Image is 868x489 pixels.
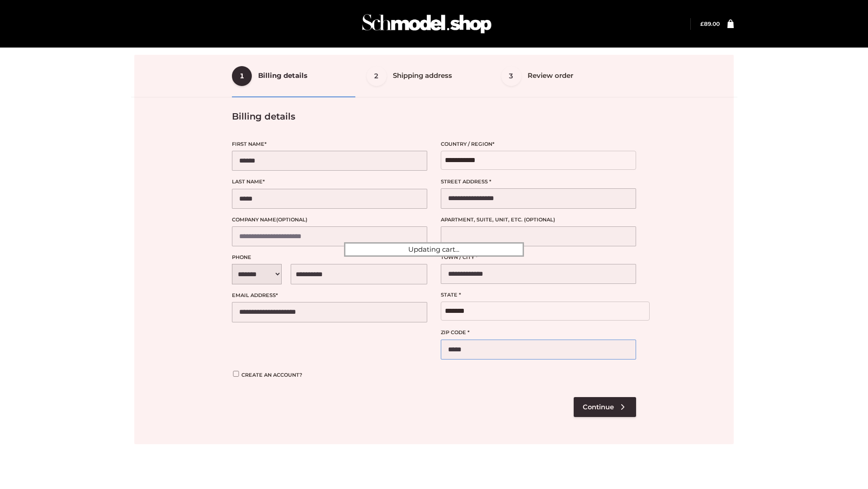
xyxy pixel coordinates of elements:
img: Schmodel Admin 964 [359,6,495,42]
a: £89.00 [700,20,720,27]
span: £ [700,20,704,27]
div: Updating cart... [344,242,524,257]
bdi: 89.00 [700,20,720,27]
